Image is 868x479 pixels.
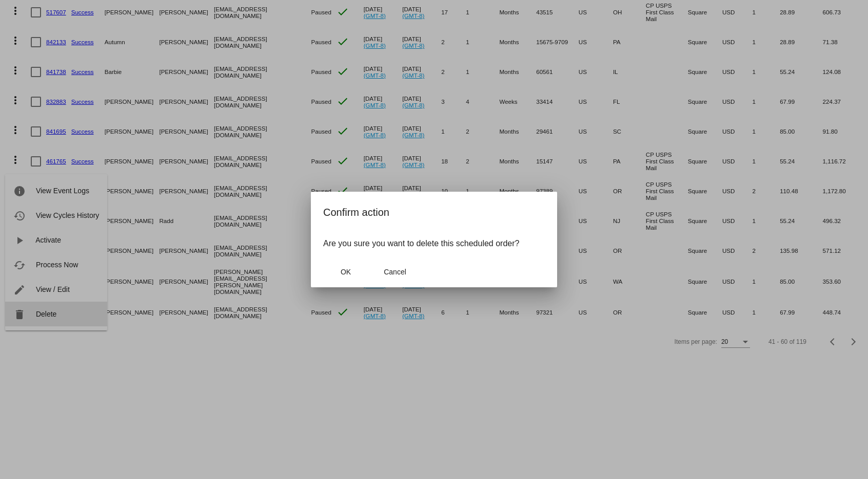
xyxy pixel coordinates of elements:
[372,263,418,281] button: Close dialog
[323,204,545,220] h2: Confirm action
[341,268,351,276] span: OK
[323,263,368,281] button: Close dialog
[384,268,406,276] span: Cancel
[323,239,545,248] p: Are you sure you want to delete this scheduled order?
